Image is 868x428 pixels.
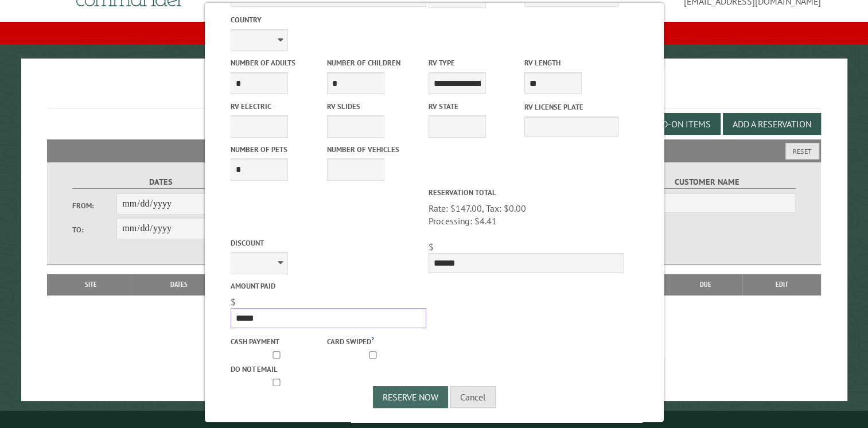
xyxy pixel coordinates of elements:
label: From: [72,200,117,211]
label: RV Electric [231,101,324,112]
a: ? [371,335,373,343]
label: Card swiped [326,334,420,347]
th: Dates [129,274,229,295]
label: Country [231,14,426,25]
label: Amount paid [231,281,426,291]
label: Dates [72,176,251,189]
label: RV Slides [326,101,420,112]
button: Reset [785,143,819,159]
button: Edit Add-on Items [622,113,721,135]
th: Due [669,274,742,295]
label: To: [72,224,117,235]
span: $ [231,296,236,308]
th: Site [53,274,129,295]
label: Reservation Total [428,187,623,198]
label: Cash payment [231,336,324,347]
button: Add a Reservation [723,113,821,135]
label: Number of Adults [231,57,324,68]
h1: Reservations [47,77,821,108]
label: Number of Children [326,57,420,68]
label: Do not email [231,364,324,375]
span: $ [428,241,433,252]
label: RV License Plate [524,102,618,112]
label: RV State [428,101,521,112]
label: Customer Name [618,176,796,189]
label: Number of Vehicles [326,144,420,155]
button: Cancel [450,386,496,408]
span: Rate: $147.00, Tax: $0.00 [428,203,623,228]
small: © Campground Commander LLC. All rights reserved. [369,415,499,423]
div: Processing: $4.41 [428,215,623,227]
label: Discount [231,238,426,248]
button: Reserve Now [373,386,448,408]
th: Edit [742,274,821,295]
label: RV Length [524,57,618,68]
label: RV Type [428,57,521,68]
label: Number of Pets [231,144,324,155]
h2: Filters [47,139,821,161]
